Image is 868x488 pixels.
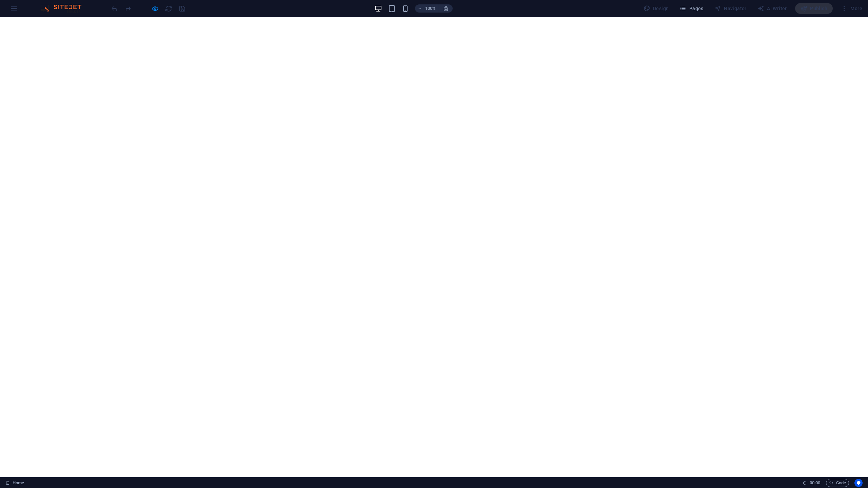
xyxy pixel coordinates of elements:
span: 00 00 [810,479,820,487]
span: Pages [679,5,703,12]
span: : [814,480,815,485]
img: Editor Logo [39,4,90,13]
button: Pages [677,3,706,14]
button: 100% [415,4,439,13]
h6: Session time [803,479,821,487]
button: Code [826,479,849,487]
i: On resize automatically adjust zoom level to fit chosen device. [443,5,449,12]
a: Click to cancel selection. Double-click to open Pages [5,479,24,487]
div: Design (Ctrl+Alt+Y) [641,3,672,14]
span: Code [829,479,846,487]
h6: 100% [425,4,436,13]
button: Usercentrics [854,479,863,487]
